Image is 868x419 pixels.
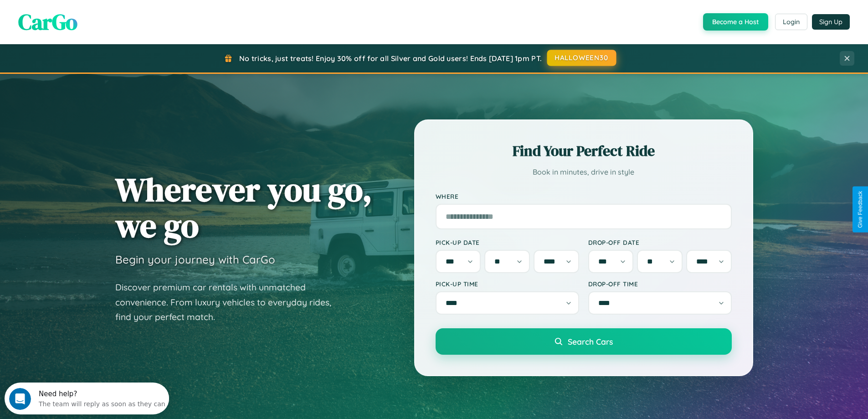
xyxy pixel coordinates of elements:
[239,54,542,63] span: No tricks, just treats! Enjoy 30% off for all Silver and Gold users! Ends [DATE] 1pm PT.
[436,192,732,200] label: Where
[436,328,732,355] button: Search Cars
[115,171,372,243] h1: Wherever you go, we go
[4,4,169,29] div: Open Intercom Messenger
[5,383,169,414] iframe: Intercom live chat discovery launcher
[18,7,77,37] span: CarGo
[115,253,275,266] h3: Begin your journey with CarGo
[436,238,579,246] label: Pick-up Date
[588,238,732,246] label: Drop-off Date
[812,14,850,30] button: Sign Up
[436,280,579,288] label: Pick-up Time
[115,280,343,325] p: Discover premium car rentals with unmatched convenience. From luxury vehicles to everyday rides, ...
[857,191,863,228] div: Give Feedback
[436,141,732,161] h2: Find Your Perfect Ride
[775,14,807,30] button: Login
[34,8,161,15] div: Need help?
[588,280,732,288] label: Drop-off Time
[436,166,732,179] p: Book in minutes, drive in style
[9,388,31,410] iframe: Intercom live chat
[547,50,616,66] button: HALLOWEEN30
[568,336,613,347] span: Search Cars
[703,13,768,31] button: Become a Host
[34,15,161,25] div: The team will reply as soon as they can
